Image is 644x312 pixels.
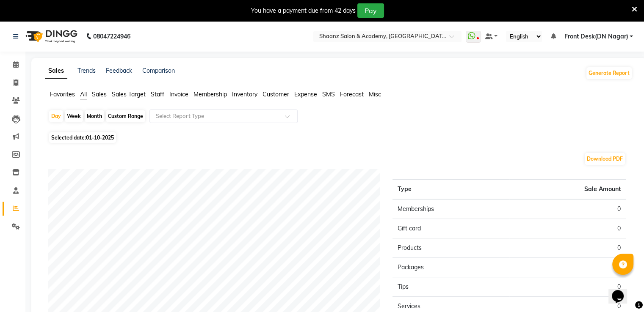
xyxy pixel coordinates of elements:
[585,153,625,165] button: Download PDF
[49,110,63,122] div: Day
[92,90,107,98] span: Sales
[509,199,626,219] td: 0
[340,90,364,98] span: Forecast
[85,110,104,122] div: Month
[294,90,317,98] span: Expense
[151,90,164,98] span: Staff
[392,277,509,297] td: Tips
[509,258,626,277] td: 0
[369,90,381,98] span: Misc
[251,6,356,15] div: You have a payment due from 42 days
[564,32,628,41] span: Front Desk(DN Nagar)
[93,25,130,48] b: 08047224946
[50,90,75,98] span: Favorites
[509,180,626,200] th: Sale Amount
[49,132,116,143] span: Selected date:
[142,67,175,74] a: Comparison
[65,110,83,122] div: Week
[509,238,626,258] td: 0
[586,67,632,79] button: Generate Report
[77,67,96,74] a: Trends
[608,278,636,304] iframe: chat widget
[509,277,626,297] td: 0
[193,90,227,98] span: Membership
[509,219,626,238] td: 0
[232,90,257,98] span: Inventory
[357,3,384,18] button: Pay
[80,90,87,98] span: All
[112,90,146,98] span: Sales Target
[322,90,335,98] span: SMS
[263,90,289,98] span: Customer
[392,219,509,238] td: Gift card
[169,90,188,98] span: Invoice
[86,134,114,141] span: 01-10-2025
[392,199,509,219] td: Memberships
[392,238,509,258] td: Products
[45,63,67,79] a: Sales
[22,25,80,48] img: logo
[106,67,132,74] a: Feedback
[392,258,509,277] td: Packages
[106,110,145,122] div: Custom Range
[392,180,509,200] th: Type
